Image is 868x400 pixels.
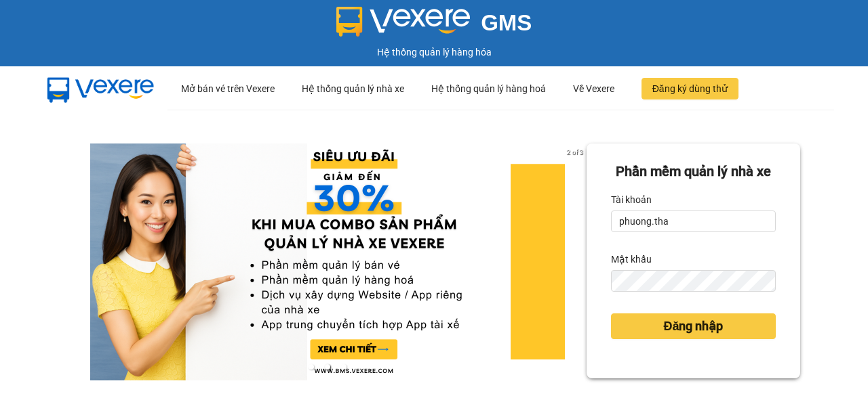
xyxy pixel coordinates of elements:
[336,20,532,31] a: GMS
[573,67,614,110] div: Về Vexere
[181,67,275,110] div: Mở bán vé trên Vexere
[336,7,471,37] img: logo 2
[611,270,776,292] input: Mật khẩu
[642,78,738,99] button: Đăng ký dùng thử
[663,317,723,336] span: Đăng nhập
[611,161,776,182] div: Phần mềm quản lý nhà xe
[568,143,587,380] button: next slide / item
[611,210,776,232] input: Tài khoản
[34,67,167,111] img: mbUUG5Q.png
[611,313,776,339] button: Đăng nhập
[341,364,347,370] li: slide item 3
[563,143,587,161] p: 2 of 3
[652,81,728,96] span: Đăng ký dùng thử
[3,45,865,60] div: Hệ thống quản lý hàng hóa
[611,189,652,210] label: Tài khoản
[481,10,532,35] span: GMS
[309,364,314,370] li: slide item 1
[431,67,546,110] div: Hệ thống quản lý hàng hoá
[302,67,404,110] div: Hệ thống quản lý nhà xe
[68,143,87,380] button: previous slide / item
[325,364,330,370] li: slide item 2
[611,248,652,270] label: Mật khẩu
